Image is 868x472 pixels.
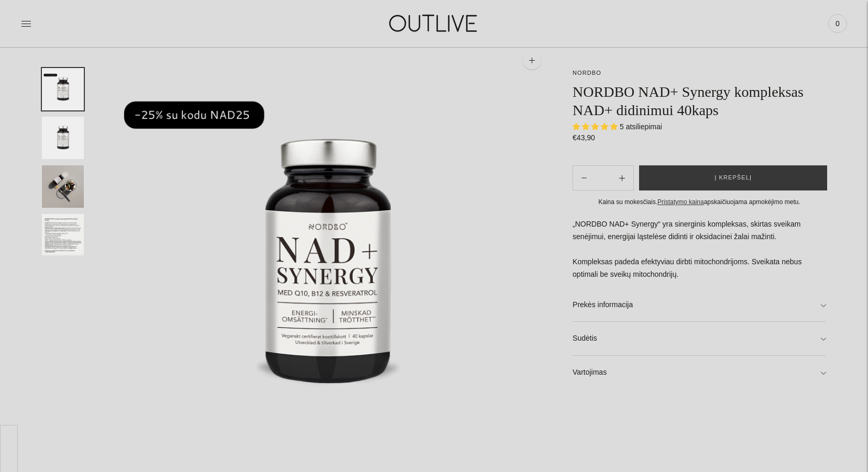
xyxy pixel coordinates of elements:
[573,165,595,190] button: Add product quantity
[42,214,84,256] button: Translation missing: en.general.accessibility.image_thumbail
[830,16,845,31] span: 0
[573,70,601,76] a: NORDBO
[369,5,500,41] img: OUTLIVE
[42,117,84,159] button: Translation missing: en.general.accessibility.image_thumbail
[573,218,826,281] p: „NORDBO NAD+ Synergy“ yra sinerginis kompleksas, skirtas sveikam senėjimui, energijai ląstelėse d...
[657,198,704,206] a: Pristatymo kaina
[573,356,826,389] a: Vartojimas
[828,12,847,35] a: 0
[639,165,827,190] button: Į krepšelį
[620,122,662,131] span: 5 atsiliepimai
[573,83,826,119] h1: NORDBO NAD+ Synergy kompleksas NAD+ didinimui 40kaps
[573,197,826,208] div: Kaina su mokesčiais. apskaičiuojama apmokėjimo metu.
[573,122,620,131] span: 5.00 stars
[42,165,84,208] button: Translation missing: en.general.accessibility.image_thumbail
[595,171,611,186] input: Product quantity
[715,173,752,183] span: Į krepšelį
[573,133,595,142] span: €43,90
[573,288,826,322] a: Prekės informacija
[42,68,84,110] button: Translation missing: en.general.accessibility.image_thumbail
[611,165,633,190] button: Subtract product quantity
[573,322,826,355] a: Sudėtis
